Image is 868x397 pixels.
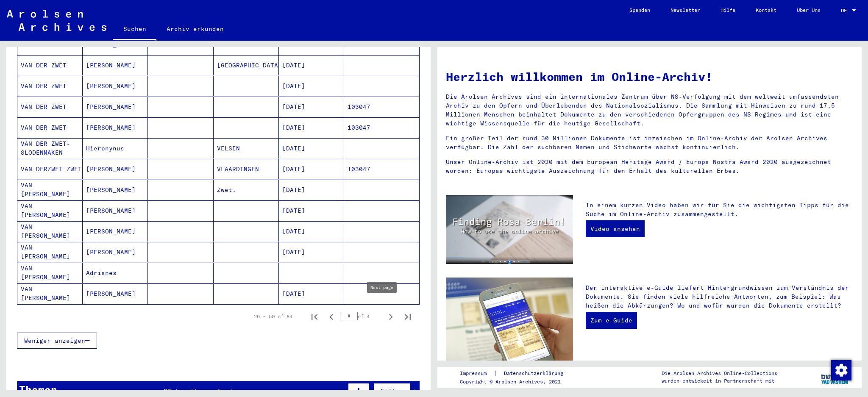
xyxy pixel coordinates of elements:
p: Die Arolsen Archives sind ein internationales Zentrum über NS-Verfolgung mit dem weltweit umfasse... [446,92,853,128]
a: Suchen [113,19,156,41]
p: Die Arolsen Archives Online-Collections [662,369,777,377]
mat-cell: VAN [PERSON_NAME] [17,221,83,242]
img: Zustimmung ändern [831,360,851,380]
a: Archiv erkunden [156,19,234,39]
button: Weniger anzeigen [17,333,97,349]
mat-cell: [DATE] [279,138,344,158]
mat-cell: 103047 [344,97,419,117]
mat-cell: VAN [PERSON_NAME] [17,263,83,283]
mat-cell: [DATE] [279,76,344,96]
mat-cell: [PERSON_NAME] [83,242,148,262]
div: Zustimmung ändern [831,360,851,380]
mat-cell: VAN [PERSON_NAME] [17,283,83,304]
img: eguide.jpg [446,278,573,363]
div: of 4 [340,312,382,320]
mat-cell: 103047 [344,159,419,179]
img: video.jpg [446,195,573,264]
mat-cell: [PERSON_NAME] [83,221,148,242]
mat-cell: [PERSON_NAME] [83,55,148,75]
button: First page [306,308,323,325]
mat-cell: [DATE] [279,221,344,242]
div: 26 – 50 of 84 [254,313,292,320]
mat-cell: [PERSON_NAME] [83,76,148,96]
button: Previous page [323,308,340,325]
span: Datensätze gefunden [167,387,240,395]
mat-cell: [DATE] [279,283,344,304]
p: Ein großer Teil der rund 30 Millionen Dokumente ist inzwischen im Online-Archiv der Arolsen Archi... [446,134,853,152]
mat-cell: VAN DER ZWET [17,55,83,75]
mat-cell: Zwet. [214,180,279,200]
mat-cell: [PERSON_NAME] [83,97,148,117]
div: | [460,369,573,378]
mat-cell: VAN DER ZWET [17,76,83,96]
div: Themen [19,382,57,397]
a: Impressum [460,369,493,378]
mat-cell: [PERSON_NAME] [83,180,148,200]
mat-cell: [DATE] [279,242,344,262]
mat-cell: [PERSON_NAME] [83,159,148,179]
p: Der interaktive e-Guide liefert Hintergrundwissen zum Verständnis der Dokumente. Sie finden viele... [586,283,853,310]
h1: Herzlich willkommen im Online-Archiv! [446,68,853,86]
mat-cell: [PERSON_NAME] [83,200,148,221]
mat-cell: VELSEN [214,138,279,158]
a: Zum e-Guide [586,312,637,329]
p: Copyright © Arolsen Archives, 2021 [460,378,573,386]
mat-cell: Hieronynus [83,138,148,158]
mat-cell: [DATE] [279,117,344,138]
mat-cell: VAN DER ZWET-SLODENMAKEN [17,138,83,158]
span: Weniger anzeigen [24,337,85,344]
mat-cell: VAN [PERSON_NAME] [17,180,83,200]
button: Last page [399,308,416,325]
span: 8 [164,387,167,395]
mat-cell: [DATE] [279,180,344,200]
p: Unser Online-Archiv ist 2020 mit dem European Heritage Award / Europa Nostra Award 2020 ausgezeic... [446,158,853,175]
a: Video ansehen [586,220,645,237]
mat-cell: VAN DER ZWET [17,117,83,138]
mat-cell: [PERSON_NAME] [83,283,148,304]
p: In einem kurzen Video haben wir für Sie die wichtigsten Tipps für die Suche im Online-Archiv zusa... [586,201,853,219]
span: Filter [381,387,403,395]
mat-cell: [DATE] [279,159,344,179]
mat-cell: Adrianes [83,263,148,283]
a: Datenschutzerklärung [497,369,573,378]
mat-cell: VAN [PERSON_NAME] [17,200,83,221]
button: Next page [382,308,399,325]
mat-cell: [DATE] [279,97,344,117]
mat-cell: VAN [PERSON_NAME] [17,242,83,262]
mat-cell: VLAARDINGEN [214,159,279,179]
mat-cell: VAN DERZWET ZWET [17,159,83,179]
img: Arolsen_neg.svg [7,10,106,31]
img: yv_logo.png [819,366,851,388]
mat-cell: [DATE] [279,200,344,221]
p: wurden entwickelt in Partnerschaft mit [662,377,777,385]
span: DE [841,8,850,14]
mat-cell: [DATE] [279,55,344,75]
mat-cell: 103047 [344,117,419,138]
mat-cell: [GEOGRAPHIC_DATA] [214,55,279,75]
mat-cell: VAN DER ZWET [17,97,83,117]
mat-cell: [PERSON_NAME] [83,117,148,138]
